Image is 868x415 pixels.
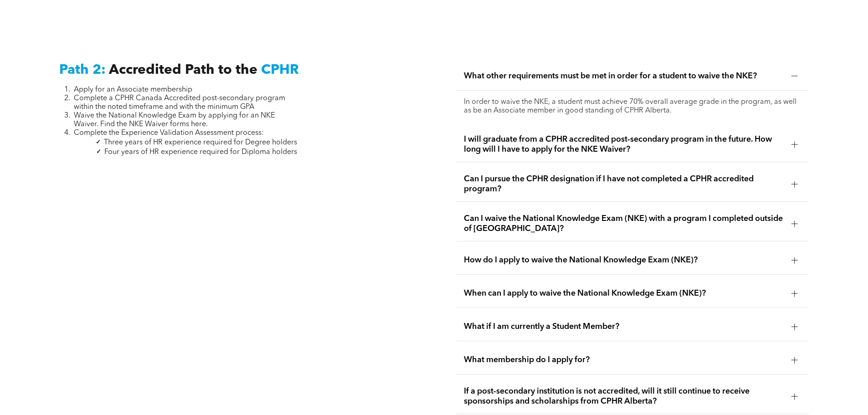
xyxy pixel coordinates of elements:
span: Path 2: [59,63,106,77]
span: Four years of HR experience required for Diploma holders [104,149,297,156]
span: How do I apply to waive the National Knowledge Exam (NKE)? [464,255,784,265]
span: Apply for an Associate membership [74,86,192,93]
span: Accredited Path to the [109,63,257,77]
span: Complete the Experience Validation Assessment process: [74,129,264,137]
span: Waive the National Knowledge Exam by applying for an NKE Waiver. Find the NKE Waiver forms here. [74,112,275,128]
span: Can I pursue the CPHR designation if I have not completed a CPHR accredited program? [464,174,784,194]
span: If a post-secondary institution is not accredited, will it still continue to receive sponsorships... [464,386,784,406]
span: Three years of HR experience required for Degree holders [104,139,297,146]
span: Complete a CPHR Canada Accredited post-secondary program within the noted timeframe and with the ... [74,95,285,111]
span: Can I waive the National Knowledge Exam (NKE) with a program I completed outside of [GEOGRAPHIC_D... [464,214,784,234]
span: I will graduate from a CPHR accredited post-secondary program in the future. How long will I have... [464,134,784,154]
span: When can I apply to waive the National Knowledge Exam (NKE)? [464,288,784,298]
span: What membership do I apply for? [464,355,784,365]
p: In order to waive the NKE, a student must achieve 70% overall average grade in the program, as we... [464,98,801,115]
span: What other requirements must be met in order for a student to waive the NKE? [464,71,784,81]
span: What if I am currently a Student Member? [464,322,784,332]
span: CPHR [261,63,299,77]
